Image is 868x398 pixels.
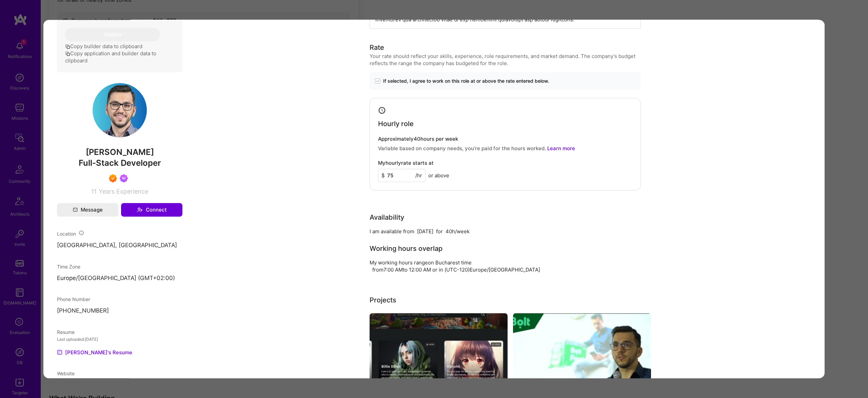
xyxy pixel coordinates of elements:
[57,230,182,237] div: Location
[383,266,437,273] span: 7:00 AM to 12:00 AM or
[372,266,540,273] span: from in (UTC -120 ) Europe/[GEOGRAPHIC_DATA]
[57,371,75,376] span: Website
[415,172,422,179] span: /hr
[57,350,62,355] img: Resume
[57,307,182,315] p: [PHONE_NUMBER]
[428,172,449,179] span: or above
[446,227,452,235] div: 40
[378,160,434,166] h4: My hourly rate starts at
[417,227,433,235] div: [DATE]
[370,295,396,305] div: Projects
[65,50,174,64] button: Copy application and builder data to clipboard
[370,259,472,266] div: My working hours range on Bucharest time
[378,106,386,114] i: icon Clock
[57,296,90,302] span: Phone Number
[370,42,384,53] div: Rate
[57,203,118,217] button: Message
[57,263,80,269] span: Time Zone
[121,203,182,217] button: Connect
[93,132,147,139] a: User Avatar
[93,83,147,137] img: User Avatar
[65,51,70,56] i: icon Copy
[378,168,426,182] input: XXX
[65,43,142,50] button: Copy builder data to clipboard
[57,329,75,335] span: Resume
[43,20,825,378] div: modal
[57,147,182,157] span: [PERSON_NAME]
[109,174,117,182] img: Exceptional A.Teamer
[436,227,443,235] div: for
[381,172,385,179] span: $
[378,136,632,142] h4: Approximately 40 hours per week
[370,53,641,67] div: Your rate should reflect your skills, experience, role requirements, and market demand. The compa...
[370,212,404,222] div: Availability
[452,227,470,235] div: h/week
[91,188,97,195] span: 11
[65,44,70,49] i: icon Copy
[137,207,143,213] i: icon Connect
[547,145,575,151] a: Learn more
[120,174,128,182] img: Been on Mission
[383,78,549,84] span: If selected, I agree to work on this role at or above the rate entered below.
[370,243,442,253] div: Working hours overlap
[378,119,414,127] h4: Hourly role
[57,336,182,343] div: Last uploaded: [DATE]
[57,241,182,250] p: [GEOGRAPHIC_DATA], [GEOGRAPHIC_DATA]
[57,274,182,282] p: Europe/[GEOGRAPHIC_DATA] (GMT+02:00 )
[65,28,160,41] button: Update
[57,348,132,356] a: [PERSON_NAME]'s Resume
[378,144,632,152] p: Variable based on company needs, you’re paid for the hours worked.
[73,207,78,212] i: icon Mail
[99,188,148,195] span: Years Experience
[370,227,414,235] div: I am available from
[79,158,161,168] span: Full-Stack Developer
